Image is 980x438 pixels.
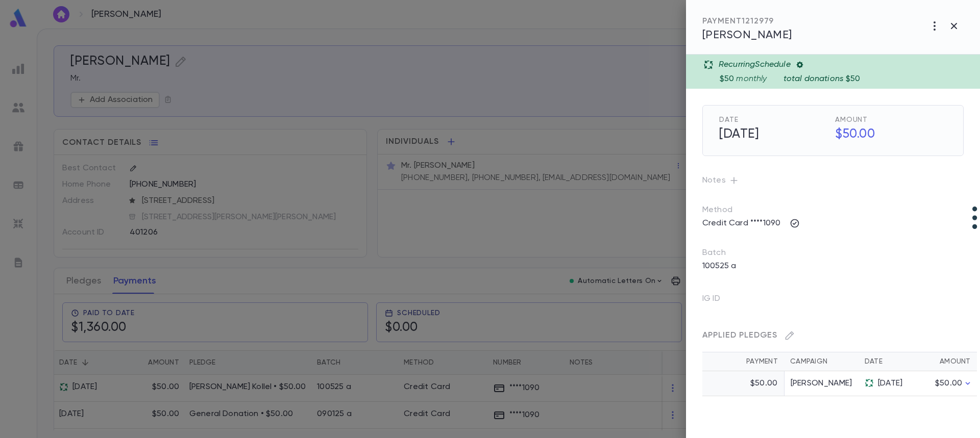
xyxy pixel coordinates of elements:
p: total donations [783,74,844,84]
td: [PERSON_NAME] [784,371,859,396]
td: $50.00 [910,371,977,396]
p: Recurring Schedule [719,60,791,70]
span: [PERSON_NAME] [702,30,792,41]
p: Notes [702,172,964,189]
p: 100525 a [696,258,742,274]
th: Payment [702,352,784,371]
span: Date [719,116,831,124]
div: PAYMENT 1212979 [702,16,792,27]
td: $50.00 [702,371,784,396]
th: Campaign [784,352,859,371]
p: $50 [720,74,734,84]
span: Applied Pledges [702,331,777,340]
h5: $50.00 [829,124,947,145]
p: Batch [702,248,964,258]
th: Amount [910,352,977,371]
div: [DATE] [865,378,903,389]
th: Date [859,352,910,371]
span: Amount [835,116,947,124]
p: Method [702,205,753,215]
h5: [DATE] [713,124,831,145]
p: $50 [846,74,860,84]
p: IG ID [702,291,737,311]
div: monthly [720,70,974,84]
p: Credit Card ****1090 [696,215,787,231]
